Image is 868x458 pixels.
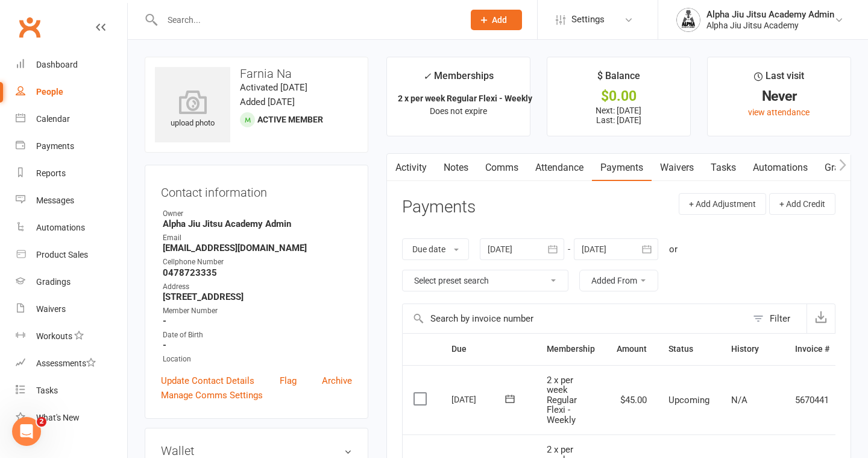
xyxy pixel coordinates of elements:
[155,90,230,130] div: upload photo
[527,154,592,182] a: Attendance
[492,15,507,25] span: Add
[163,291,352,302] strong: [STREET_ADDRESS]
[669,242,678,256] div: or
[435,154,477,182] a: Notes
[558,90,679,103] div: $0.00
[536,334,606,364] th: Membership
[36,386,58,395] div: Tasks
[36,358,96,368] div: Assessments
[731,395,747,406] span: N/A
[163,232,352,244] div: Email
[748,107,810,117] a: view attendance
[784,365,840,435] td: 5670441
[387,154,435,182] a: Activity
[592,154,652,182] a: Payments
[280,374,297,388] a: Flag
[423,68,494,91] div: Memberships
[471,10,522,30] button: Add
[579,270,658,291] button: Added From
[161,181,352,199] h3: Contact information
[36,250,88,259] div: Product Sales
[784,334,840,364] th: Invoice #
[37,417,46,427] span: 2
[403,304,747,333] input: Search by invoice number
[398,94,532,103] strong: 2 x per week Regular Flexi - Weekly
[16,106,127,133] a: Calendar
[702,154,744,182] a: Tasks
[163,354,352,365] div: Location
[477,154,527,182] a: Comms
[747,304,807,333] button: Filter
[163,267,352,278] strong: 0478723335
[36,277,71,287] div: Gradings
[16,187,127,214] a: Messages
[16,350,127,377] a: Assessments
[658,334,720,364] th: Status
[720,334,784,364] th: History
[16,160,127,187] a: Reports
[679,193,766,215] button: + Add Adjustment
[36,304,66,314] div: Waivers
[16,323,127,350] a: Workouts
[163,256,352,268] div: Cellphone Number
[163,243,352,253] strong: [EMAIL_ADDRESS][DOMAIN_NAME]
[16,133,127,160] a: Payments
[240,82,307,93] time: Activated [DATE]
[558,106,679,125] p: Next: [DATE] Last: [DATE]
[652,154,702,182] a: Waivers
[322,374,352,388] a: Archive
[423,71,431,82] i: ✓
[770,311,790,326] div: Filter
[159,11,455,28] input: Search...
[16,404,127,431] a: What's New
[402,238,469,260] button: Due date
[430,106,487,116] span: Does not expire
[36,87,63,97] div: People
[402,198,476,217] h3: Payments
[606,334,658,364] th: Amount
[719,90,840,103] div: Never
[706,9,834,20] div: Alpha Jiu Jitsu Academy Admin
[668,395,709,406] span: Upcoming
[163,329,352,341] div: Date of Birth
[36,114,70,124] div: Calendar
[16,214,127,241] a: Automations
[16,51,127,78] a: Dashboard
[163,218,352,229] strong: Alpha Jiu Jitsu Academy Admin
[744,154,816,182] a: Automations
[163,305,352,317] div: Member Number
[163,316,352,326] strong: -
[441,334,536,364] th: Due
[155,67,358,80] h3: Farnia Na
[163,208,352,220] div: Owner
[16,241,127,269] a: Product Sales
[16,296,127,323] a: Waivers
[36,331,72,341] div: Workouts
[163,281,352,293] div: Address
[161,444,352,457] h3: Wallet
[14,12,45,42] a: Clubworx
[163,340,352,351] strong: -
[571,6,605,33] span: Settings
[240,97,295,107] time: Added [DATE]
[16,269,127,296] a: Gradings
[597,68,640,90] div: $ Balance
[12,417,41,446] iframe: Intercom live chat
[36,413,80,422] div: What's New
[547,375,577,425] span: 2 x per week Regular Flexi - Weekly
[36,141,74,151] div: Payments
[36,60,78,69] div: Dashboard
[16,377,127,404] a: Tasks
[16,78,127,106] a: People
[754,68,804,90] div: Last visit
[36,196,74,205] div: Messages
[676,8,700,32] img: thumb_image1751406779.png
[606,365,658,435] td: $45.00
[451,390,507,409] div: [DATE]
[257,115,323,124] span: Active member
[36,223,85,232] div: Automations
[161,374,254,388] a: Update Contact Details
[769,193,835,215] button: + Add Credit
[36,168,66,178] div: Reports
[161,388,263,402] a: Manage Comms Settings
